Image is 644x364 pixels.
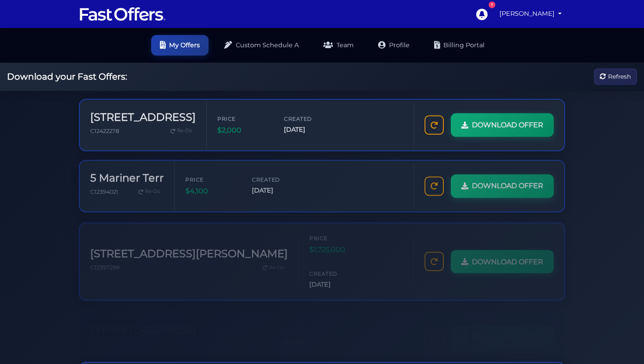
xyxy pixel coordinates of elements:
span: [DATE] [284,124,336,134]
a: DOWNLOAD OFFER [451,172,554,196]
h3: [STREET_ADDRESS] [90,110,196,122]
a: Billing Portal [425,35,493,56]
h3: [STREET_ADDRESS][PERSON_NAME] [90,242,288,255]
a: Re-Do [167,329,196,340]
button: Refresh [594,69,637,85]
span: DOWNLOAD OFFER [472,119,543,130]
h3: [STREET_ADDRESS] [90,314,196,327]
span: DOWNLOAD OFFER [472,250,543,262]
span: Created [309,264,362,272]
a: Re-Do [167,124,196,136]
span: C12397299 [90,259,120,265]
span: $4,100 [185,183,238,195]
span: Price [217,113,270,122]
a: My Offers [151,35,209,56]
span: Price [185,173,238,181]
span: $1,725,000 [309,238,362,250]
a: Custom Schedule A [216,35,308,56]
span: Re-Do [177,330,192,338]
a: Team [315,35,362,56]
a: 7 [471,4,492,24]
span: C12418227 [90,331,118,338]
span: Price [309,228,362,237]
a: [PERSON_NAME] [496,5,565,22]
span: Re-Do [269,258,284,266]
span: [DATE] [252,183,304,193]
span: [DATE] [309,274,362,284]
h3: 5 Mariner Terr [90,169,164,182]
span: $2,750 [217,328,270,339]
span: Re-Do [177,126,192,134]
span: Created [284,318,336,326]
span: C12394021 [90,186,118,192]
iframe: Customerly Messenger Launcher [611,330,637,356]
span: Created [284,113,336,122]
a: DOWNLOAD OFFER [451,112,554,136]
a: Re-Do [135,184,164,195]
span: $2,000 [217,124,270,135]
h2: Download your Fast Offers: [7,71,127,82]
div: 7 [489,2,495,8]
span: C12422278 [90,126,119,133]
span: DOWNLOAD OFFER [472,178,543,189]
span: [DATE] [284,328,336,338]
a: DOWNLOAD OFFER [451,244,554,268]
a: DOWNLOAD OFFER [451,317,554,340]
span: Refresh [608,72,631,81]
span: Price [217,318,270,326]
span: Created [252,173,304,181]
a: Profile [369,35,418,56]
span: Re-Do [145,185,160,193]
span: DOWNLOAD OFFER [472,323,543,334]
a: Re-Do [259,256,288,268]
